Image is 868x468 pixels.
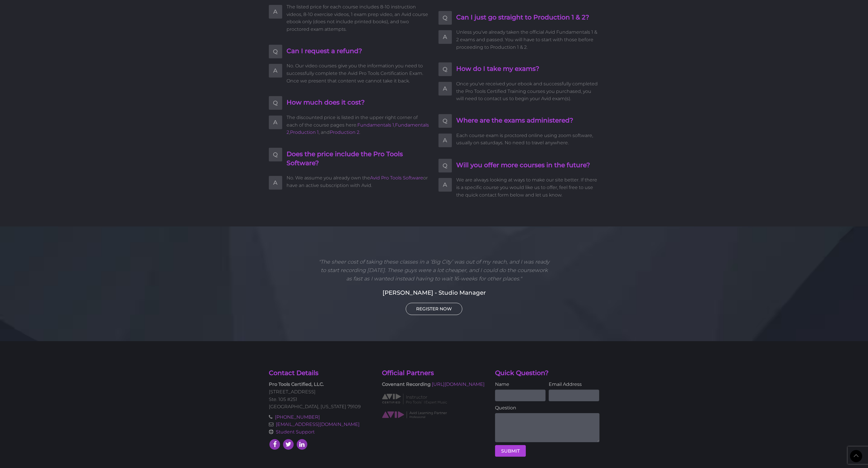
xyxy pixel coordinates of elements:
a: REGISTER NOW [406,303,462,315]
span: A [438,134,452,147]
span: Q [438,114,452,128]
img: AVID Learning Partner classification logo [382,411,447,419]
a: [PHONE_NUMBER] [275,414,320,420]
span: The listed price for each course includes 8-10 instruction videos, 8-10 exercise videos, 1 exam p... [287,3,430,33]
span: Q [269,96,282,110]
span: Q [269,45,282,58]
a: Fundamentals 1 [357,122,394,128]
h4: Quick Question? [495,369,599,378]
p: [STREET_ADDRESS] Ste. 105 #251 [GEOGRAPHIC_DATA], [US_STATE] 79109 [269,381,373,410]
h5: [PERSON_NAME] - Studio Manager [269,288,599,297]
a: Back to Top [850,450,862,462]
label: Question [495,404,599,412]
span: No. Our video courses give you the information you need to successfully complete the Avid Pro Too... [287,62,430,84]
span: A [438,178,452,192]
span: A [438,30,452,44]
h4: Does the price include the Pro Tools Software? [287,150,430,168]
img: AVID Expert Instructor classification logo [382,393,447,405]
h4: Official Partners [382,369,486,378]
p: "The sheer cost of taking these classes in a ‘Big City’ was out of my reach, and I was ready to s... [318,258,550,283]
label: Name [495,381,546,388]
button: SUBMIT [495,445,526,457]
a: [EMAIL_ADDRESS][DOMAIN_NAME] [276,422,360,427]
span: A [269,5,282,19]
span: A [269,116,282,129]
h4: How much does it cost? [287,98,430,107]
a: Avid Pro Tools Software [370,175,423,181]
span: Unless you've already taken the official Avid Fundamentals 1 & 2 exams and passed. You will have ... [456,28,599,51]
h4: Will you offer more courses in the future? [456,161,599,170]
span: No. We assume you already own the or have an active subscription with Avid. [287,174,430,189]
span: The discounted price is listed in the upper right corner of each of the course pages here. , , , ... [287,114,430,136]
span: Q [438,62,452,76]
h4: Can I just go straight to Production 1 & 2? [456,13,599,22]
span: Once you've received your ebook and successfully completed the Pro Tools Certified Training cours... [456,80,599,102]
h4: How do I take my exams? [456,64,599,73]
h4: Can I request a refund? [287,47,430,56]
span: Each course exam is proctored online using zoom software, usually on saturdays. No need to travel... [456,132,599,147]
a: Student Support [276,429,315,435]
h4: Where are the exams administered? [456,116,599,125]
a: [URL][DOMAIN_NAME] [432,381,485,387]
a: Production 1 [290,129,319,135]
span: Q [438,11,452,25]
span: A [438,82,452,96]
strong: Pro Tools Certified, LLC. [269,381,324,387]
label: Email Address [549,381,599,388]
span: We are always looking at ways to make our site better. If there is a specific course you would li... [456,176,599,199]
span: Q [438,159,452,172]
span: A [269,176,282,190]
h4: Contact Details [269,369,373,378]
a: Production 2 [330,129,359,135]
strong: Covenant Recording [382,381,431,387]
span: Q [269,148,282,161]
span: A [269,64,282,78]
